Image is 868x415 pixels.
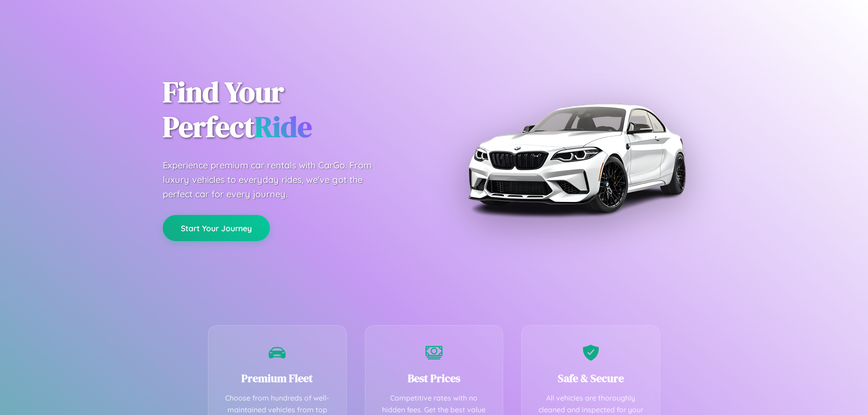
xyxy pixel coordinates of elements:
[463,45,689,271] img: Premium BMW car rental vehicle
[535,371,646,386] h3: Safe & Secure
[255,107,312,146] span: Ride
[163,215,270,241] button: Start Your Journey
[379,371,490,386] h3: Best Prices
[222,371,333,386] h3: Premium Fleet
[163,158,389,201] p: Experience premium car rentals with CarGo. From luxury vehicles to everyday rides, we've got the ...
[163,75,420,145] h1: Find Your Perfect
